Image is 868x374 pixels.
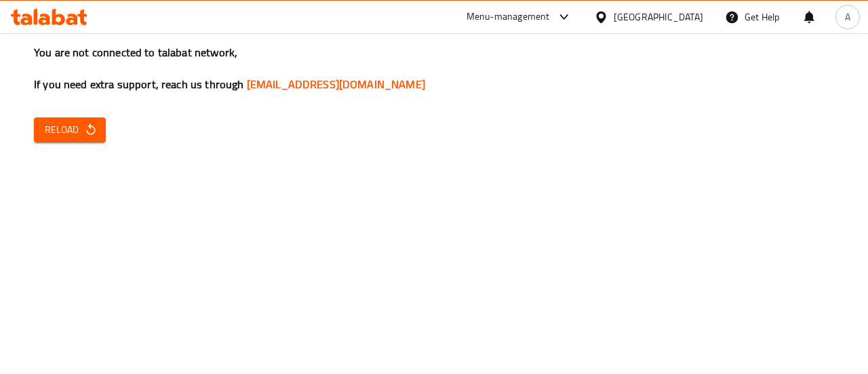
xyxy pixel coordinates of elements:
[247,74,425,94] a: [EMAIL_ADDRESS][DOMAIN_NAME]
[845,10,850,24] span: A
[34,45,834,92] h3: You are not connected to talabat network, If you need extra support, reach us through
[467,9,550,25] div: Menu-management
[45,121,95,138] span: Reload
[614,10,703,24] div: [GEOGRAPHIC_DATA]
[34,117,106,143] button: Reload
